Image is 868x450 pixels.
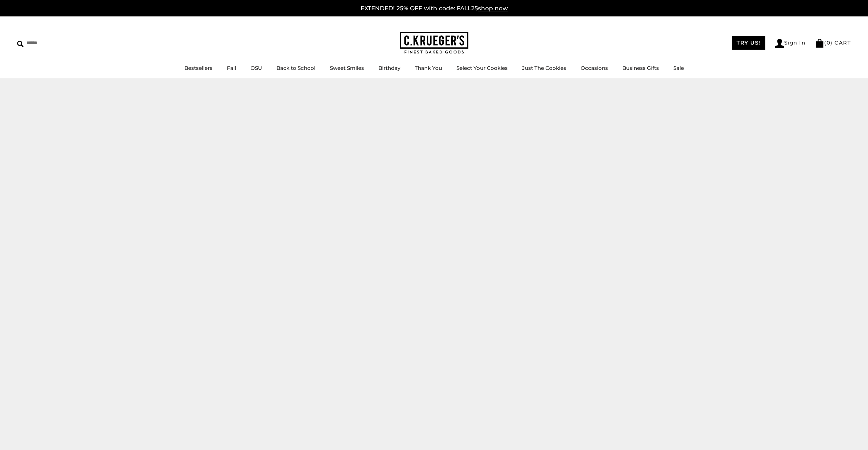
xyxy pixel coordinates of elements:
span: 0 [827,39,831,46]
a: Back to School [276,65,315,71]
img: Bag [815,39,824,48]
a: Business Gifts [622,65,659,71]
a: EXTENDED! 25% OFF with code: FALL25shop now [361,5,508,12]
img: Account [775,39,784,48]
span: shop now [478,5,508,12]
a: Birthday [378,65,400,71]
a: TRY US! [732,36,765,50]
a: Just The Cookies [522,65,566,71]
a: Sign In [775,39,806,48]
a: OSU [250,65,262,71]
a: Fall [227,65,236,71]
a: Sweet Smiles [330,65,364,71]
a: Bestsellers [184,65,212,71]
a: Select Your Cookies [456,65,508,71]
input: Search [17,38,99,48]
a: Occasions [581,65,608,71]
a: Thank You [415,65,442,71]
a: (0) CART [815,39,851,46]
img: C.KRUEGER'S [400,32,468,54]
img: Search [17,41,24,47]
a: Sale [673,65,684,71]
